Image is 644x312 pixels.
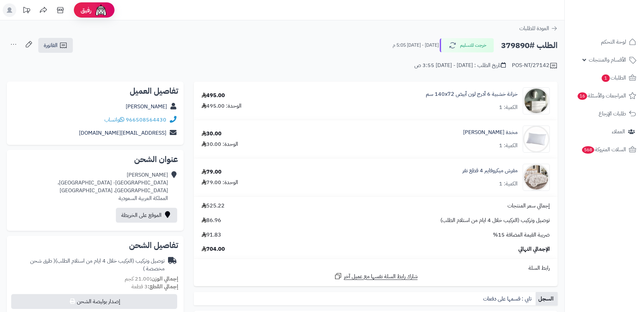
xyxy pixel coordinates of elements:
[44,41,58,49] span: الفاتورة
[519,24,558,32] a: العودة للطلبات
[79,129,166,137] a: [EMAIL_ADDRESS][DOMAIN_NAME]
[523,87,549,114] img: 1746709299-1702541934053-68567865785768-1000x1000-90x90.jpg
[569,34,640,50] a: لوحة التحكم
[499,104,518,111] div: الكمية: 1
[569,124,640,140] a: العملاء
[462,167,518,175] a: مفرش ميكروفايبر 4 قطع نفر
[569,70,640,86] a: الطلبات1
[11,294,177,309] button: إصدار بوليصة الشحن
[202,217,221,224] span: 86.96
[202,202,225,210] span: 525.22
[414,62,506,69] div: تاريخ الطلب : [DATE] - [DATE] 3:55 ص
[499,142,518,150] div: الكمية: 1
[601,37,626,47] span: لوحة التحكم
[334,272,418,281] a: شارك رابط السلة نفسها مع عميل آخر
[12,155,178,163] h2: عنوان الشحن
[523,126,549,153] img: 1703426873-pillow-90x90.png
[612,127,625,136] span: العملاء
[507,202,550,210] span: إجمالي سعر المنتجات
[202,245,225,253] span: 704.00
[131,283,178,291] small: 3 قطعة
[202,231,221,239] span: 91.83
[440,38,494,52] button: خرجت للتسليم
[202,179,238,186] div: الوحدة: 79.00
[393,42,439,49] small: [DATE] - [DATE] 5:05 م
[30,257,165,273] span: ( طرق شحن مخصصة )
[480,292,536,306] a: تابي : قسمها على دفعات
[569,141,640,158] a: السلات المتروكة568
[582,146,594,154] span: 568
[12,257,165,273] div: توصيل وتركيب (التركيب خلال 4 ايام من استلام الطلب)
[116,208,177,223] a: الموقع على الخريطة
[512,62,558,70] div: POS-NT/27142
[58,171,168,202] div: [PERSON_NAME] [GEOGRAPHIC_DATA]- [GEOGRAPHIC_DATA]، [GEOGRAPHIC_DATA]، [GEOGRAPHIC_DATA] المملكة ...
[12,87,178,95] h2: تفاصيل العميل
[518,245,550,253] span: الإجمالي النهائي
[569,106,640,122] a: طلبات الإرجاع
[569,88,640,104] a: المراجعات والأسئلة16
[463,129,518,136] a: مخدة [PERSON_NAME]
[18,3,35,19] a: تحديثات المنصة
[94,3,108,17] img: ai-face.png
[499,180,518,188] div: الكمية: 1
[426,90,518,98] a: خزانة خشبية 6 أدرج لون أبيض 140x72 سم
[126,116,166,124] a: 966508564430
[202,130,222,138] div: 30.00
[104,116,124,124] a: واتساب
[493,231,550,239] span: ضريبة القيمة المضافة 15%
[577,92,587,100] span: 16
[81,6,91,14] span: رفيق
[536,292,558,306] a: السجل
[519,24,549,32] span: العودة للطلبات
[126,103,167,111] a: [PERSON_NAME]
[125,275,178,283] small: 21.00 كجم
[150,275,178,283] strong: إجمالي الوزن:
[202,92,225,99] div: 495.00
[38,38,73,53] a: الفاتورة
[202,140,238,148] div: الوحدة: 30.00
[148,283,178,291] strong: إجمالي القطع:
[577,91,626,101] span: المراجعات والأسئلة
[598,14,638,28] img: logo-2.png
[196,264,555,272] div: رابط السلة
[202,102,242,110] div: الوحدة: 495.00
[202,168,222,176] div: 79.00
[602,74,610,82] span: 1
[440,217,550,224] span: توصيل وتركيب (التركيب خلال 4 ايام من استلام الطلب)
[344,273,418,281] span: شارك رابط السلة نفسها مع عميل آخر
[581,145,626,154] span: السلات المتروكة
[601,73,626,83] span: الطلبات
[589,55,626,65] span: الأقسام والمنتجات
[523,164,549,191] img: 1752753090-10-90x90.jpg
[501,39,558,52] h2: الطلب #379890
[12,241,178,249] h2: تفاصيل الشحن
[599,109,626,118] span: طلبات الإرجاع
